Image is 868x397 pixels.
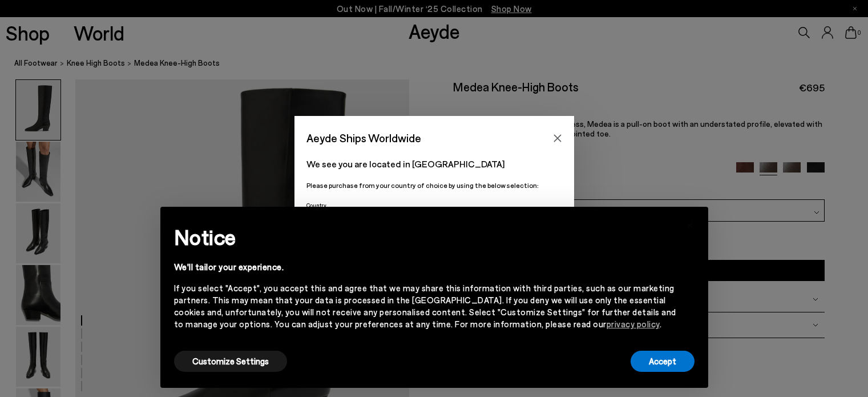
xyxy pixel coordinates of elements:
[174,222,676,252] h2: Notice
[174,261,676,273] div: We'll tailor your experience.
[174,351,287,372] button: Customize Settings
[631,351,695,372] button: Accept
[549,130,566,147] button: Close
[306,180,562,191] p: Please purchase from your country of choice by using the below selection:
[174,282,676,330] div: If you select "Accept", you accept this and agree that we may share this information with third p...
[607,319,660,329] a: privacy policy
[306,128,421,148] span: Aeyde Ships Worldwide
[686,215,694,232] span: ×
[676,210,704,238] button: Close this notice
[306,157,562,171] p: We see you are located in [GEOGRAPHIC_DATA]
